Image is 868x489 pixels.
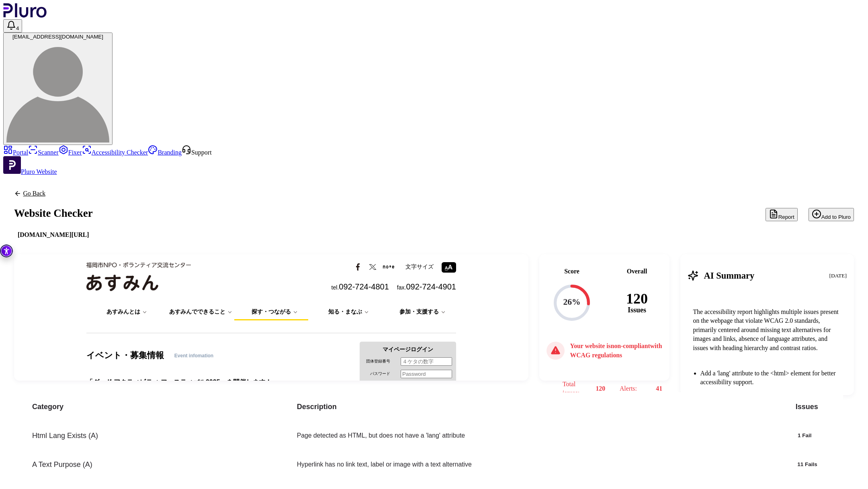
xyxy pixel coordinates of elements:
div: 11 Fails [796,460,819,469]
button: Report [766,208,798,221]
img: info@accessilens.com [6,40,109,143]
h3: Your website is non-compliant with WCAG regulations [570,342,663,360]
span: 4 [16,25,19,31]
th: Description [290,392,788,421]
span: Alerts : [620,384,637,393]
div: 1 Fail [796,431,814,440]
a: Branding [148,149,182,156]
a: Website screenshot [14,254,528,381]
li: 120 [563,380,605,398]
a: Accessibility Checker [82,149,148,156]
div: Page detected as HTML, but does not have a 'lang' attribute [297,431,781,440]
span: [EMAIL_ADDRESS][DOMAIN_NAME] [12,34,103,40]
text: 26% [563,297,580,307]
a: Back to previous screen [14,190,93,197]
th: Category [25,392,290,421]
div: Issues [619,285,655,321]
a: Portal [3,149,28,156]
h1: Website Checker [14,208,93,219]
a: Logo [3,12,47,19]
th: Issues [788,392,843,421]
div: Hyperlink has no link text, label or image with a text alternative [297,460,781,469]
a: Open Support screen [182,149,212,156]
li: Add a 'lang' attribute to the <html> element for better accessibility support. [700,369,841,387]
span: Total issues : [563,380,594,398]
h3: AI Summary [688,270,754,281]
li: 41 [620,380,662,398]
h3: Score [564,268,579,275]
td: Html Lang Exists (A) [25,421,290,450]
div: [DOMAIN_NAME][URL] [14,230,93,240]
button: Open notifications, you have 4 new notifications [3,19,22,33]
p: The accessibility report highlights multiple issues present on the webpage that violate WCAG 2.0 ... [693,308,841,353]
a: Open Pluro Website [3,168,57,175]
td: A Text Purpose (A) [25,450,290,479]
aside: Sidebar menu [3,145,865,175]
button: Add to Pluro [809,208,854,221]
a: Fixer [59,149,82,156]
div: [DATE] [829,270,847,281]
h3: Overall [627,268,647,275]
span: 120 [626,291,648,306]
a: Scanner [28,149,59,156]
button: [EMAIL_ADDRESS][DOMAIN_NAME]info@accessilens.com [3,33,113,145]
